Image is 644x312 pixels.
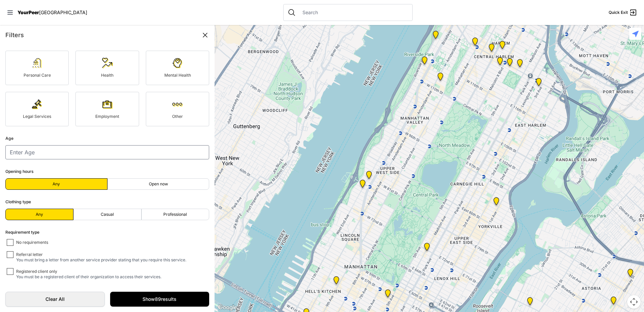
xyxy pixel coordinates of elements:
span: Legal Services [23,114,51,119]
input: Search [298,9,408,16]
span: Filters [5,31,24,38]
span: Employment [95,114,119,119]
div: Manhattan [423,243,431,254]
span: Open now [149,181,168,187]
span: Registered client only [16,269,57,274]
div: Manhattan [431,31,440,42]
div: Main Location [535,78,543,89]
a: Employment [75,92,139,126]
div: Avenue Church [492,197,501,208]
a: Mental Health [146,51,209,85]
a: Show89results [110,292,210,307]
input: Registered client onlyYou must be a registered client of their organization to access their servi... [7,268,13,275]
a: Legal Services [5,92,69,126]
input: No requirements [7,239,13,246]
span: Other [172,114,183,119]
span: YourPeer [18,9,39,15]
span: Referral letter [16,252,43,257]
a: Quick Exit [609,8,637,17]
a: Personal Care [5,51,69,85]
span: Clothing type [5,199,31,204]
div: Ford Hall [420,56,429,67]
a: YourPeer[GEOGRAPHIC_DATA] [18,10,87,15]
span: Personal Care [24,73,51,78]
span: No requirements [16,240,48,246]
div: Manhattan [498,41,507,52]
div: Manhattan [506,58,514,69]
span: Age [5,136,13,141]
a: Open this area in Google Maps (opens a new window) [216,303,238,312]
span: Opening hours [5,169,34,174]
div: East Harlem [516,59,524,70]
span: Clear All [12,296,98,303]
span: You must be a registered client of their organization to access their services. [16,274,161,279]
div: Uptown/Harlem DYCD Youth Drop-in Center [487,44,496,54]
span: Professional [163,212,187,217]
img: Google [216,303,238,312]
div: Fancy Thrift Shop [526,297,534,308]
input: Referral letterYou must bring a letter from another service provider stating that you require thi... [7,251,13,258]
input: Enter Age [5,145,209,159]
span: Health [101,73,114,78]
a: Clear All [5,292,105,307]
button: Map camera controls [627,295,641,309]
span: Mental Health [164,73,191,78]
div: The PILLARS – Holistic Recovery Support [471,37,479,48]
span: You must bring a letter from another service provider stating that you require this service. [16,257,186,262]
div: The Cathedral Church of St. John the Divine [436,73,445,83]
a: Other [146,92,209,126]
span: Quick Exit [609,10,628,15]
span: Casual [101,212,114,217]
span: Any [36,212,43,217]
span: [GEOGRAPHIC_DATA] [39,9,87,15]
div: 9th Avenue Drop-in Center [332,276,341,287]
a: Health [75,51,139,85]
div: Pathways Adult Drop-In Program [365,171,373,182]
span: Requirement type [5,230,39,235]
span: Any [53,181,60,187]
